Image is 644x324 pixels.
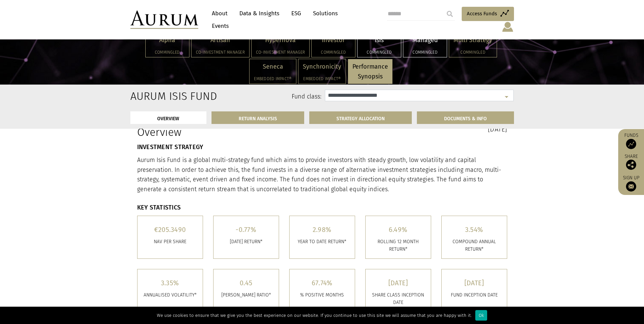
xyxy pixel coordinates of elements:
[371,280,426,286] h5: [DATE]
[295,280,350,286] h5: 67.74%
[295,226,350,233] h5: 2.98%
[295,238,350,246] p: YEAR TO DATE RETURN*
[219,280,274,286] h5: 0.45
[143,238,198,246] p: Nav per share
[371,226,426,233] h5: 6.49%
[219,291,274,299] p: [PERSON_NAME] RATIO*
[622,132,641,149] a: Funds
[626,139,636,149] img: Access Funds
[447,238,502,253] p: COMPOUND ANNUAL RETURN*
[309,111,412,124] a: STRATEGY ALLOCATION
[219,226,274,233] h5: -0.77%
[371,291,426,307] p: SHARE CLASS INCEPTION DATE
[143,280,198,286] h5: 3.35%
[295,291,350,299] p: % POSITIVE MONTHS
[219,238,274,246] p: [DATE] RETURN*
[137,155,507,194] p: Aurum Isis Fund is a global multi-strategy fund which aims to provide investors with steady growt...
[447,291,502,299] p: FUND INCEPTION DATE
[622,154,641,170] div: Share
[371,238,426,253] p: ROLLING 12 MONTH RETURN*
[622,175,641,192] a: Sign up
[327,126,507,132] h3: [DATE]
[447,226,502,233] h5: 3.54%
[143,291,198,299] p: ANNUALISED VOLATILITY*
[626,181,636,192] img: Sign up to our newsletter
[137,126,317,139] h1: Overview
[447,280,502,286] h5: [DATE]
[137,143,203,151] strong: INVESTMENT STRATEGY
[143,226,198,233] h5: €205.3490
[475,310,487,321] div: Ok
[417,111,514,124] a: DOCUMENTS & INFO
[137,204,181,211] strong: KEY STATISTICS
[211,111,304,124] a: RETURN ANALYSIS
[626,160,636,170] img: Share this post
